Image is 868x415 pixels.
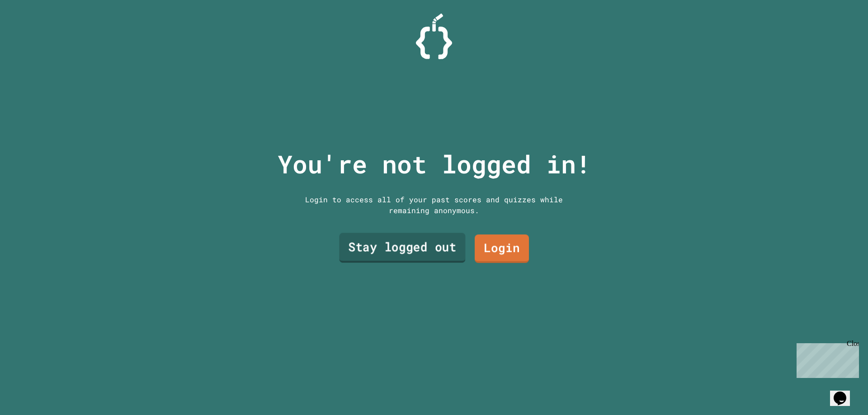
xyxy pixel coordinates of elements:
a: Stay logged out [339,233,465,263]
div: Login to access all of your past scores and quizzes while remaining anonymous. [298,194,570,216]
a: Login [475,235,529,263]
iframe: chat widget [793,340,859,378]
img: Logo.svg [416,14,452,59]
iframe: chat widget [830,379,859,406]
p: You're not logged in! [278,145,591,183]
div: Chat with us now!Close [4,4,62,57]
